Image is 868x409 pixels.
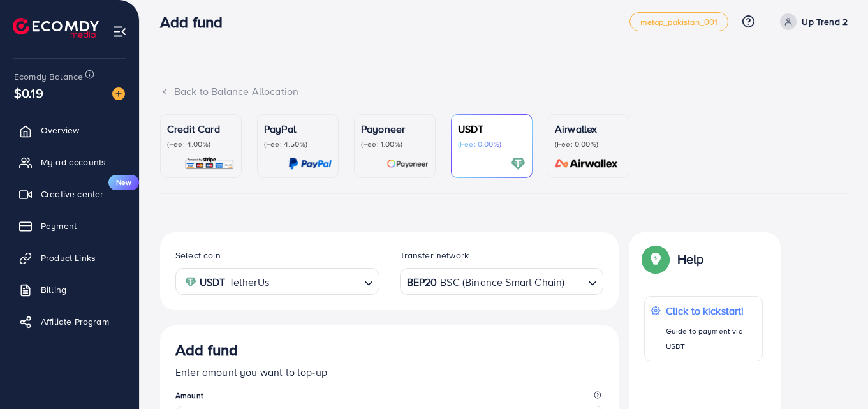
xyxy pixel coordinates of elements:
img: card [511,156,526,171]
span: metap_pakistan_001 [640,18,718,26]
p: PayPal [264,121,332,137]
strong: BEP20 [407,273,438,292]
h3: Add fund [160,13,233,31]
p: (Fee: 1.00%) [361,139,429,149]
span: $0.19 [14,84,43,102]
p: (Fee: 0.00%) [555,139,622,149]
img: image [112,87,125,100]
img: logo [13,18,99,38]
a: metap_pakistan_001 [629,12,729,31]
a: Overview [10,117,129,143]
a: Up Trend 2 [775,13,848,30]
strong: USDT [200,273,226,292]
a: My ad accounts [10,149,129,175]
span: My ad accounts [41,156,106,168]
img: card [184,156,235,171]
iframe: Chat [814,352,858,399]
p: Help [677,251,704,267]
p: Enter amount you want to top-up [175,364,603,380]
p: Airwallex [555,121,622,137]
a: Payment [10,213,129,239]
input: Search for option [566,272,583,292]
p: Click to kickstart! [666,303,756,318]
span: Affiliate Program [41,315,109,328]
span: Ecomdy Balance [14,70,83,83]
div: Back to Balance Allocation [160,84,848,99]
a: Billing [10,277,129,302]
a: Creative centerNew [10,181,129,207]
p: (Fee: 4.50%) [264,139,332,149]
p: Credit Card [167,121,235,137]
img: menu [112,24,127,39]
div: Search for option [400,268,604,294]
label: Transfer network [400,249,469,262]
p: Guide to payment via USDT [666,323,756,354]
p: (Fee: 4.00%) [167,139,235,149]
p: Payoneer [361,121,429,137]
legend: Amount [175,390,603,406]
span: New [108,175,139,190]
span: Overview [41,124,79,137]
span: Product Links [41,251,96,264]
h3: Add fund [175,341,238,359]
img: card [551,156,622,171]
span: Creative center [41,188,103,200]
img: card [386,156,429,171]
img: coin [185,276,196,288]
img: card [288,156,332,171]
a: Product Links [10,245,129,271]
img: Popup guide [644,248,667,271]
label: Select coin [175,249,221,262]
a: Affiliate Program [10,309,129,334]
input: Search for option [273,272,359,292]
span: BSC (Binance Smart Chain) [440,273,564,292]
span: TetherUs [229,273,269,292]
span: Payment [41,219,77,232]
span: Billing [41,283,66,296]
p: (Fee: 0.00%) [458,139,526,149]
div: Search for option [175,268,379,294]
p: USDT [458,121,526,137]
p: Up Trend 2 [802,14,848,29]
